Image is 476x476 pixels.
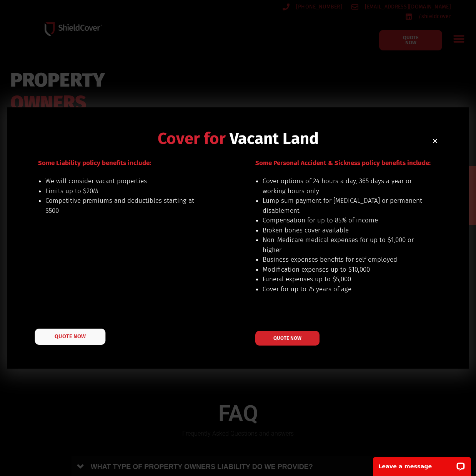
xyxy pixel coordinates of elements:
li: We will consider vacant properties [45,176,206,186]
a: QUOTE NOW [255,331,320,346]
li: Limits up to $20M [45,186,206,196]
span: Some Personal Accident & Sickness policy benefits include: [255,159,431,167]
li: Broken bones cover available [263,225,423,235]
li: Cover for up to 75 years of age [263,284,423,294]
li: Modification expenses up to $10,000 [263,265,423,275]
a: QUOTE NOW [35,329,106,345]
li: Competitive premiums and deductibles starting at $500 [45,196,206,215]
a: Close [432,138,438,144]
li: Non-Medicare medical expenses for up to $1,000 or higher [263,235,423,255]
span: Cover for [158,129,226,148]
span: Vacant Land [230,129,319,148]
iframe: LiveChat chat widget [368,452,476,476]
li: Lump sum payment for [MEDICAL_DATA] or permanent disablement [263,196,423,215]
span: QUOTE NOW [273,336,301,341]
li: Compensation for up to 85% of income [263,215,423,225]
li: Funeral expenses up to $5,000 [263,274,423,284]
span: Some Liability policy benefits include: [38,159,151,167]
li: Business expenses benefits for self employed [263,255,423,265]
li: Cover options of 24 hours a day, 365 days a year or working hours only [263,176,423,196]
span: QUOTE NOW [55,334,85,339]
